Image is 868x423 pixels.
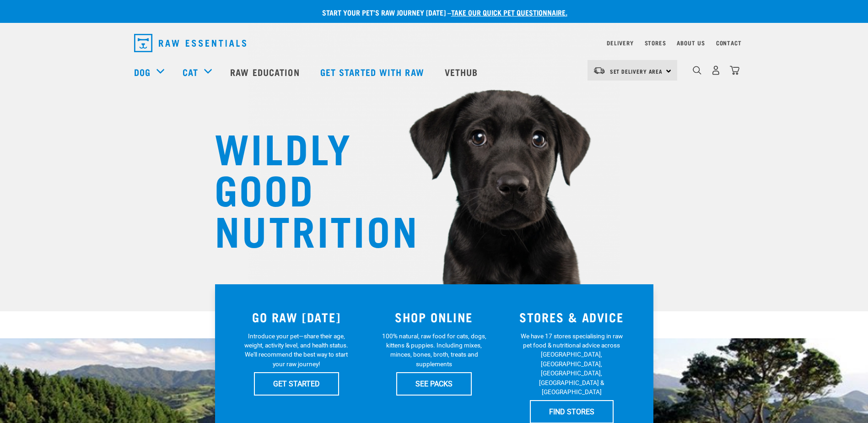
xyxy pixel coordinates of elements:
a: Delivery [607,41,633,44]
h3: GO RAW [DATE] [233,310,360,324]
a: Raw Education [221,54,311,90]
a: SEE PACKS [396,372,472,395]
a: Contact [716,41,742,44]
a: Cat [183,65,198,79]
img: user.png [711,65,721,75]
a: take our quick pet questionnaire. [451,10,567,14]
img: home-icon@2x.png [730,65,739,75]
img: van-moving.png [593,66,605,75]
h1: WILDLY GOOD NUTRITION [215,126,398,249]
a: Stores [645,41,666,44]
a: GET STARTED [254,372,339,395]
nav: dropdown navigation [127,30,742,56]
a: FIND STORES [530,400,614,423]
a: Get started with Raw [311,54,436,90]
p: Introduce your pet—share their age, weight, activity level, and health status. We'll recommend th... [243,331,350,369]
img: Raw Essentials Logo [134,34,246,52]
a: About Us [677,41,705,44]
img: home-icon-1@2x.png [693,66,701,75]
p: We have 17 stores specialising in raw pet food & nutritional advice across [GEOGRAPHIC_DATA], [GE... [518,331,625,397]
p: 100% natural, raw food for cats, dogs, kittens & puppies. Including mixes, minces, bones, broth, ... [380,331,488,369]
span: Set Delivery Area [610,70,663,73]
a: Dog [134,65,151,79]
a: Vethub [436,54,490,90]
h3: STORES & ADVICE [508,310,635,324]
h3: SHOP ONLINE [371,310,497,324]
